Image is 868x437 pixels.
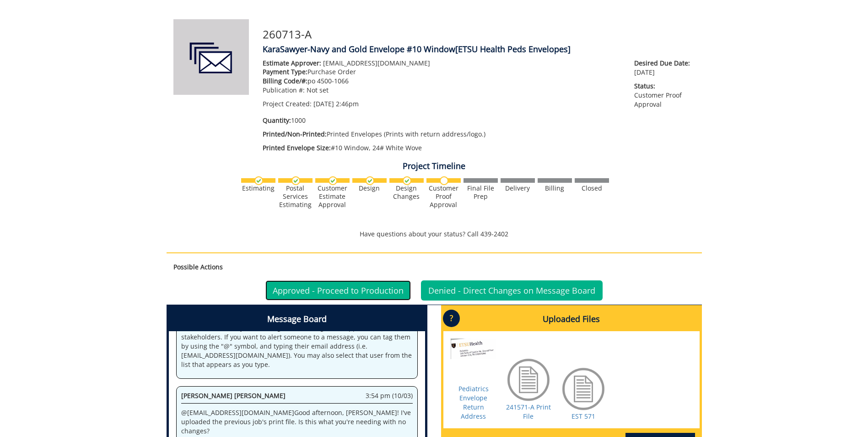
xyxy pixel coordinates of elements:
[329,176,337,185] img: checkmark
[458,384,489,421] a: Pediatrics Envelope Return Address
[464,184,498,201] div: Final File Prep
[263,116,621,125] p: 1000
[263,76,307,85] span: Billing Code/#:
[263,130,327,138] span: Printed/Non-Printed:
[263,45,695,54] h4: KaraSawyer-Navy and Gold Envelope #10 Window
[352,184,387,192] div: Design
[501,184,535,192] div: Delivery
[263,67,307,76] span: Payment Type:
[265,280,411,300] a: Approved - Proceed to Production
[634,82,695,91] span: Status:
[254,176,263,185] img: checkmark
[426,184,461,209] div: Customer Proof Approval
[263,59,321,67] span: Estimate Approver:
[181,408,413,436] p: @ [EMAIL_ADDRESS][DOMAIN_NAME] Good afternoon, [PERSON_NAME]! I've uploaded the previous job's pr...
[455,44,571,55] span: [ETSU Health Peds Envelopes]
[263,143,331,152] span: Printed Envelope Size:
[366,391,413,400] span: 3:54 pm (10/03)
[634,82,695,109] p: Customer Proof Approval
[291,176,300,185] img: checkmark
[263,28,695,40] h3: 260713-A
[263,99,312,108] span: Project Created:
[173,19,249,95] img: Product featured image
[313,99,359,108] span: [DATE] 2:46pm
[278,184,313,209] div: Postal Services Estimating
[571,412,595,421] a: EST 571
[263,130,621,139] p: Printed Envelopes (Prints with return address/logo.)
[241,184,275,192] div: Estimating
[443,307,700,331] h4: Uploaded Files
[440,176,448,185] img: no
[389,184,424,201] div: Design Changes
[506,403,551,421] a: 241571-A Print File
[181,391,286,400] span: [PERSON_NAME] [PERSON_NAME]
[181,323,413,369] p: Welcome to the Project Messenger. All messages will appear to all stakeholders. If you want to al...
[167,162,702,171] h4: Project Timeline
[263,76,621,86] p: po 4500-1066
[263,86,305,94] span: Publication #:
[315,184,350,209] div: Customer Estimate Approval
[421,280,603,300] a: Denied - Direct Changes on Message Board
[307,86,329,94] span: Not set
[263,59,621,68] p: [EMAIL_ADDRESS][DOMAIN_NAME]
[263,116,291,125] span: Quantity:
[366,176,374,185] img: checkmark
[538,184,572,192] div: Billing
[263,67,621,76] p: Purchase Order
[575,184,609,192] div: Closed
[634,59,695,68] span: Desired Due Date:
[403,176,411,185] img: checkmark
[263,143,621,153] p: #10 Window, 24# White Wove
[173,262,223,271] strong: Possible Actions
[634,59,695,77] p: [DATE]
[443,310,460,327] p: ?
[167,229,702,239] p: Have questions about your status? Call 439-2402
[169,307,425,331] h4: Message Board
